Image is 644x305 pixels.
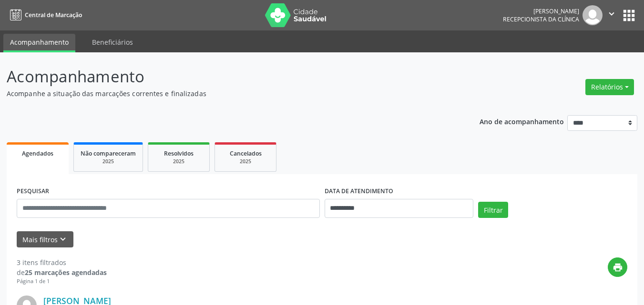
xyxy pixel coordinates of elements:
[7,89,448,98] p: Acompanhe a situação das marcações correntes e finalizadas
[503,15,579,23] span: Recepcionista da clínica
[17,184,49,199] label: PESQUISAR
[230,149,262,157] span: Cancelados
[17,257,107,267] div: 3 itens filtrados
[17,267,107,277] div: de
[621,7,637,24] button: apps
[606,9,617,19] i: 
[325,184,393,199] label: DATA DE ATENDIMENTO
[155,158,203,165] div: 2025
[17,277,107,285] div: Página 1 de 1
[583,5,603,25] img: img
[85,34,140,50] a: Beneficiários
[222,158,269,165] div: 2025
[585,79,634,95] button: Relatórios
[608,257,627,277] button: print
[164,149,194,157] span: Resolvidos
[613,262,623,273] i: print
[25,11,82,19] span: Central de Marcação
[603,5,621,25] button: 
[22,149,53,157] span: Agendados
[480,115,564,127] p: Ano de acompanhamento
[503,7,579,15] div: [PERSON_NAME]
[7,65,448,89] p: Acompanhamento
[81,149,136,157] span: Não compareceram
[81,158,136,165] div: 2025
[25,268,107,277] strong: 25 marcações agendadas
[7,7,82,23] a: Central de Marcação
[58,234,68,245] i: keyboard_arrow_down
[3,34,75,52] a: Acompanhamento
[478,202,508,218] button: Filtrar
[17,231,73,248] button: Mais filtroskeyboard_arrow_down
